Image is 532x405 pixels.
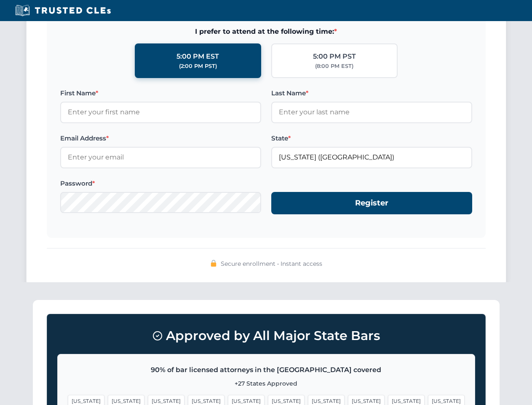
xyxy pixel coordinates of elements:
[271,102,472,123] input: Enter your last name
[271,133,472,143] label: State
[60,147,261,168] input: Enter your email
[179,62,217,70] div: (2:00 PM PST)
[313,51,356,62] div: 5:00 PM PST
[68,379,465,388] p: +27 States Approved
[221,259,322,268] span: Secure enrollment • Instant access
[60,102,261,123] input: Enter your first name
[68,364,465,375] p: 90% of bar licensed attorneys in the [GEOGRAPHIC_DATA] covered
[210,260,217,267] img: 🔒
[60,26,472,37] span: I prefer to attend at the following time:
[271,88,472,98] label: Last Name
[271,147,472,168] input: Florida (FL)
[176,51,219,62] div: 5:00 PM EST
[60,133,261,143] label: Email Address
[315,62,353,70] div: (8:00 PM EST)
[60,88,261,98] label: First Name
[60,178,261,189] label: Password
[271,192,472,214] button: Register
[13,4,113,17] img: Trusted CLEs
[57,324,475,347] h3: Approved by All Major State Bars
